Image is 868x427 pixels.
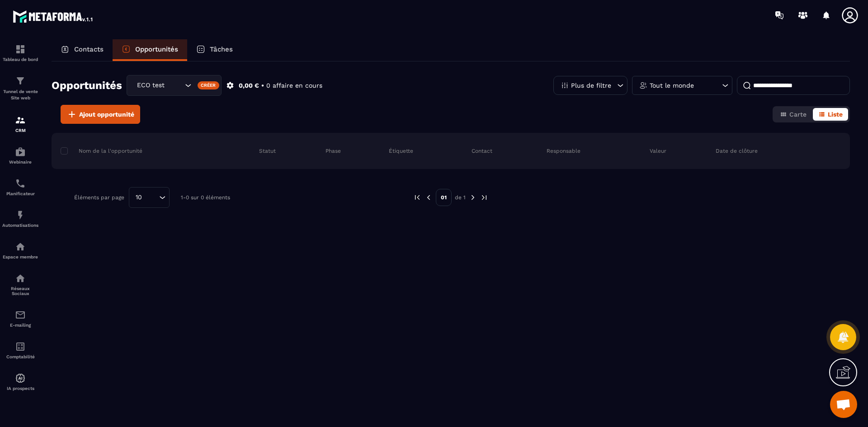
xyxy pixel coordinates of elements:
p: Statut [259,147,276,155]
img: automations [15,373,26,384]
p: Tout le monde [650,82,694,89]
p: Automatisations [2,223,38,228]
p: Phase [325,147,341,155]
img: accountant [15,341,26,352]
input: Search for option [166,80,183,90]
p: 01 [436,189,452,206]
span: ECO test [135,80,166,90]
a: emailemailE-mailing [2,303,38,334]
p: E-mailing [2,323,38,328]
img: prev [425,193,433,202]
p: Espace membre [2,254,38,259]
img: social-network [15,273,26,284]
p: Tâches [210,45,233,53]
p: Webinaire [2,160,38,164]
a: formationformationTableau de bord [2,37,38,69]
span: Carte [789,111,807,118]
img: email [15,310,26,320]
p: Valeur [650,147,666,155]
a: Tâches [187,39,242,61]
span: Ajout opportunité [79,110,134,119]
a: Contacts [52,39,113,61]
p: Opportunités [135,45,178,53]
div: Créer [198,81,220,89]
p: Comptabilité [2,354,38,359]
span: 10 [132,192,145,202]
p: Planificateur [2,191,38,196]
p: CRM [2,128,38,133]
p: Contact [472,147,492,155]
p: Plus de filtre [571,82,611,89]
p: Tableau de bord [2,57,38,62]
a: accountantaccountantComptabilité [2,334,38,366]
div: Search for option [127,75,222,96]
p: Contacts [74,45,104,53]
img: automations [15,241,26,252]
p: Réseaux Sociaux [2,286,38,296]
a: social-networksocial-networkRéseaux Sociaux [2,266,38,303]
img: formation [15,44,26,55]
p: 1-0 sur 0 éléments [181,194,230,201]
h2: Opportunités [52,76,122,94]
p: Étiquette [389,147,413,155]
div: Search for option [129,187,170,208]
p: • [261,81,264,90]
p: Responsable [547,147,580,155]
img: next [469,193,477,202]
div: Ouvrir le chat [830,391,857,418]
a: Opportunités [113,39,187,61]
span: Liste [828,111,843,118]
a: automationsautomationsAutomatisations [2,203,38,235]
input: Search for option [145,192,157,202]
button: Carte [774,108,812,121]
a: automationsautomationsWebinaire [2,140,38,171]
p: IA prospects [2,386,38,391]
button: Liste [813,108,848,121]
img: prev [413,193,421,202]
img: scheduler [15,178,26,189]
button: Ajout opportunité [61,105,140,124]
a: schedulerschedulerPlanificateur [2,171,38,203]
img: automations [15,210,26,221]
p: 0 affaire en cours [266,81,322,90]
p: Nom de la l'opportunité [61,147,142,155]
img: automations [15,146,26,157]
p: de 1 [455,194,466,201]
p: Tunnel de vente Site web [2,89,38,101]
p: Date de clôture [716,147,758,155]
a: formationformationCRM [2,108,38,140]
a: formationformationTunnel de vente Site web [2,69,38,108]
img: logo [13,8,94,24]
img: next [480,193,488,202]
a: automationsautomationsEspace membre [2,235,38,266]
img: formation [15,75,26,86]
p: Éléments par page [74,194,124,201]
p: 0,00 € [239,81,259,90]
img: formation [15,115,26,126]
